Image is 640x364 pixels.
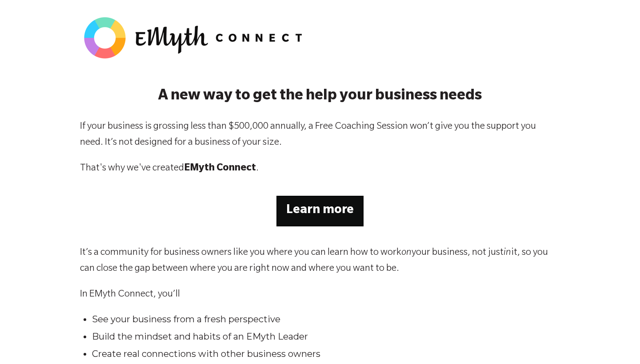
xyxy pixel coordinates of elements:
strong: A new way to get the help your business needs [158,89,482,105]
p: In EMyth Connect, you’ll [80,287,560,303]
iframe: Chat Widget [596,321,640,364]
p: If your business is grossing less than $500,000 annually, a Free Coaching Session won’t give you ... [80,119,560,151]
p: It’s a community for business owners like you where you can learn how to work your business, not ... [80,245,560,277]
li: See your business from a fresh perspective [92,313,555,325]
strong: EMyth Connect [184,163,256,174]
p: That's why we've created . [80,161,560,177]
img: EMyth Connect [80,13,311,62]
em: on [401,248,412,258]
li: Create real connections with other business owners [92,348,555,360]
li: Build the mindset and habits of an EMyth Leader [92,330,555,343]
em: in [504,248,511,258]
strong: Learn more [286,204,354,218]
a: Learn more [276,196,364,226]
